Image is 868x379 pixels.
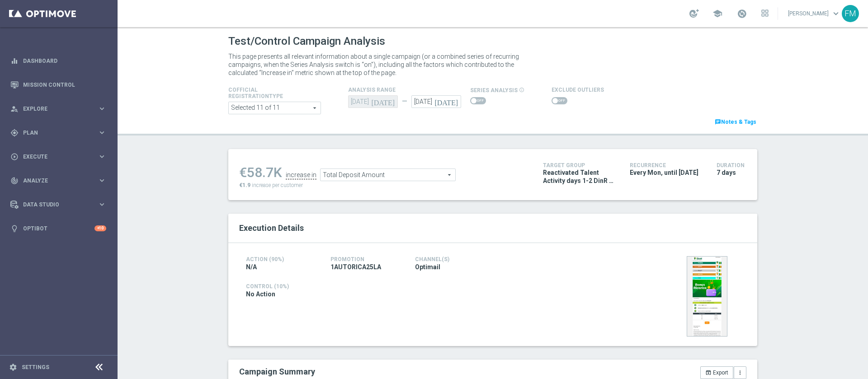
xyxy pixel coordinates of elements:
[239,223,304,233] span: Execution Details
[228,35,385,48] h1: Test/Control Campaign Analysis
[10,49,106,73] div: Dashboard
[98,152,106,161] i: keyboard_arrow_right
[228,52,531,77] p: This page presents all relevant information about a single campaign (or a combined series of recu...
[23,106,98,112] span: Explore
[687,256,727,337] img: 34229.jpeg
[23,178,98,183] span: Analyze
[10,57,107,65] button: equalizer Dashboard
[10,177,107,184] button: track_changes Analyze keyboard_arrow_right
[715,119,721,125] i: chat
[239,182,250,188] span: €1.9
[10,73,106,97] div: Mission Control
[10,129,98,137] div: Plan
[415,256,486,262] h4: Channel(s)
[246,256,317,262] h4: Action (90%)
[9,363,17,371] i: settings
[98,176,106,185] i: keyboard_arrow_right
[10,225,19,233] i: lightbulb
[10,201,107,208] button: Data Studio keyboard_arrow_right
[10,216,106,240] div: Optibot
[10,81,107,89] button: Mission Control
[94,225,106,231] div: +10
[330,256,401,262] h4: Promotion
[371,95,398,105] i: [DATE]
[10,129,19,137] i: gps_fixed
[734,366,746,379] button: more_vert
[630,162,703,168] h4: Recurrence
[831,9,841,19] span: keyboard_arrow_down
[717,168,736,177] span: 7 days
[10,153,107,160] button: play_circle_outline Execute keyboard_arrow_right
[23,49,106,73] a: Dashboard
[717,162,746,168] h4: Duration
[10,57,19,65] i: equalizer
[10,177,19,185] i: track_changes
[98,128,106,137] i: keyboard_arrow_right
[543,162,616,168] h4: Target Group
[10,105,98,113] div: Explore
[787,7,842,20] a: [PERSON_NAME]keyboard_arrow_down
[286,171,316,179] div: increase in
[737,370,743,376] i: more_vert
[434,95,461,105] i: [DATE]
[398,98,411,105] div: —
[10,225,107,232] button: lightbulb Optibot +10
[10,153,19,161] i: play_circle_outline
[10,105,19,113] i: person_search
[842,5,859,22] div: FM
[98,104,106,113] i: keyboard_arrow_right
[10,201,98,209] div: Data Studio
[330,263,381,271] span: 1AUTORICA25LA
[23,130,98,136] span: Plan
[246,263,257,271] span: N/A
[23,73,106,97] a: Mission Control
[246,290,275,298] span: No Action
[10,153,98,161] div: Execute
[246,283,571,290] h4: Control (10%)
[10,177,98,185] div: Analyze
[23,216,94,240] a: Optibot
[714,117,757,127] a: chatNotes & Tags
[10,129,107,136] button: gps_fixed Plan keyboard_arrow_right
[228,87,305,99] h4: Cofficial Registrationtype
[23,154,98,159] span: Execute
[519,87,524,93] i: info_outline
[10,105,107,112] button: person_search Explore keyboard_arrow_right
[712,9,722,19] span: school
[705,370,712,376] i: open_in_browser
[239,367,315,376] h2: Campaign Summary
[23,202,98,207] span: Data Studio
[252,182,303,188] span: increase per customer
[700,366,733,379] button: open_in_browser Export
[411,95,461,108] input: Select Date
[543,168,616,185] span: Reactivated Talent Activity days 1-2 DinR 1-7
[415,263,440,271] span: Optimail
[22,365,49,370] a: Settings
[98,200,106,209] i: keyboard_arrow_right
[470,87,518,94] span: series analysis
[552,87,604,93] h4: Exclude Outliers
[239,164,282,181] div: €58.7K
[348,87,470,93] h4: analysis range
[229,102,321,114] span: Expert Online Expert Retail Master Online Master Retail Other and 6 more
[630,168,698,177] span: Every Mon, until [DATE]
